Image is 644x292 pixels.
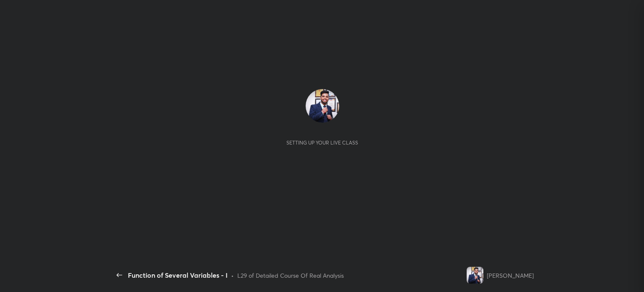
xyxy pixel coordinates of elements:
div: L29 of Detailed Course Of Real Analysis [237,271,344,280]
div: • [231,271,234,280]
img: 3665861c91af40c7882c0fc6b89fae5c.jpg [467,267,483,284]
div: Function of Several Variables - I [128,270,228,280]
img: 3665861c91af40c7882c0fc6b89fae5c.jpg [306,89,339,123]
div: Setting up your live class [286,139,358,146]
div: [PERSON_NAME] [487,271,534,280]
